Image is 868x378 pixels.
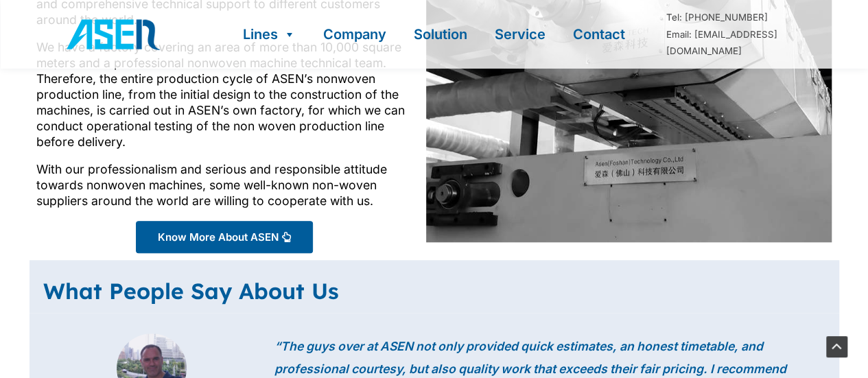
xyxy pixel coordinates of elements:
[158,232,279,242] span: Know More About ASEN
[36,162,412,209] p: With our professionalism and serious and responsible attitude towards nonwoven machines, some wel...
[666,12,768,23] a: Tel: [PHONE_NUMBER]
[43,277,839,306] h3: What People Say About Us
[63,26,163,40] a: ASEN Nonwoven Machinery
[666,29,777,57] a: Email: [EMAIL_ADDRESS][DOMAIN_NAME]
[136,221,313,253] a: Know More About ASEN
[36,40,412,150] p: We have a factory covering an area of more than 10,000 square meters and a professional nonwoven ...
